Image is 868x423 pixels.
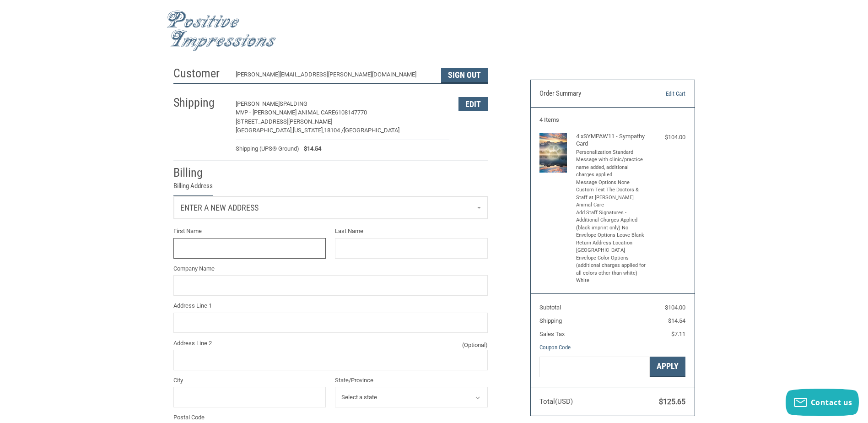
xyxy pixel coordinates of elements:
label: First Name [173,227,326,236]
label: Address Line 2 [173,339,488,348]
span: SPALDING [280,100,307,107]
li: Return Address Location [GEOGRAPHIC_DATA] [576,239,647,255]
button: Edit [458,97,488,111]
div: $104.00 [649,133,685,142]
div: [PERSON_NAME][EMAIL_ADDRESS][PERSON_NAME][DOMAIN_NAME] [236,70,432,83]
button: Contact us [786,389,859,416]
button: Apply [650,357,685,377]
h2: Billing [173,165,227,180]
span: $14.54 [668,317,685,324]
span: Shipping [539,317,562,324]
span: MVP - [PERSON_NAME] ANIMAL CARE [236,109,335,116]
legend: Billing Address [173,181,213,196]
span: Sales Tax [539,331,565,337]
span: Contact us [811,397,852,407]
li: Message Options None [576,179,647,187]
h2: Customer [173,66,227,81]
span: [PERSON_NAME] [236,100,280,107]
span: $14.54 [299,144,321,153]
span: [US_STATE], [293,127,324,134]
label: City [173,376,326,385]
h3: Order Summary [539,89,639,98]
span: 18104 / [324,127,344,134]
span: $125.65 [659,397,685,406]
span: 6108147770 [335,109,367,116]
small: (Optional) [462,341,488,350]
span: Enter a new address [180,203,259,212]
label: Last Name [335,227,488,236]
li: Envelope Options Leave Blank [576,232,647,239]
h2: Shipping [173,95,227,110]
a: Edit Cart [639,89,685,98]
img: Positive Impressions [167,11,276,51]
span: [GEOGRAPHIC_DATA], [236,127,293,134]
h4: 4 x SYMPAW11 - Sympathy Card [576,133,647,148]
span: $104.00 [665,304,685,311]
a: Enter or select a different address [174,196,487,219]
span: Subtotal [539,304,561,311]
span: $7.11 [671,331,685,337]
label: Company Name [173,264,488,273]
input: Gift Certificate or Coupon Code [539,357,650,377]
li: Personalization Standard Message with clinic/practice name added, additional charges applied [576,149,647,179]
span: [STREET_ADDRESS][PERSON_NAME] [236,118,332,125]
a: Coupon Code [539,344,571,351]
li: Add Staff Signatures - Additional Charges Applied (black imprint only) No [576,209,647,232]
li: Envelope Color Options (additional charges applied for all colors other than white) White [576,255,647,285]
li: Custom Text The Doctors & Staff at [PERSON_NAME] Animal Care [576,186,647,209]
span: Shipping (UPS® Ground) [236,144,299,153]
label: State/Province [335,376,488,385]
button: Sign Out [441,68,488,83]
span: Total (USD) [539,397,573,406]
label: Address Line 1 [173,301,488,310]
h3: 4 Items [539,116,685,124]
span: [GEOGRAPHIC_DATA] [344,127,399,134]
label: Postal Code [173,413,488,422]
